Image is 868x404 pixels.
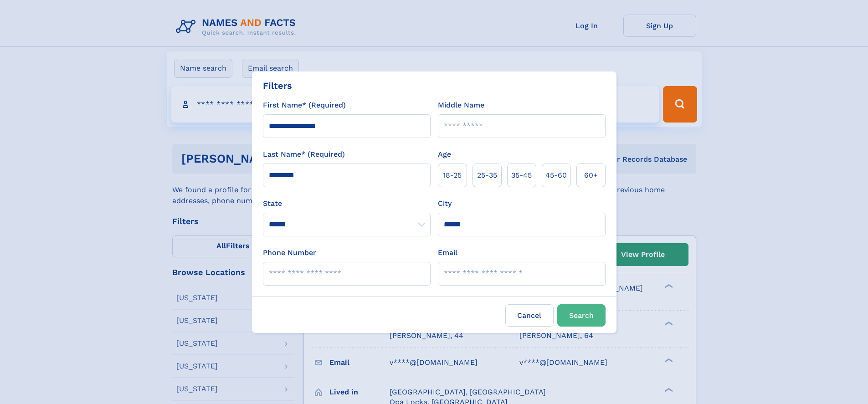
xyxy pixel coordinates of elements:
[477,170,497,181] span: 25‑35
[557,304,606,327] button: Search
[545,170,567,181] span: 45‑60
[263,100,346,111] label: First Name* (Required)
[438,247,457,258] label: Email
[443,170,462,181] span: 18‑25
[263,247,316,258] label: Phone Number
[438,149,451,160] label: Age
[511,170,532,181] span: 35‑45
[438,198,452,209] label: City
[263,198,431,209] label: State
[438,100,484,111] label: Middle Name
[505,304,554,327] label: Cancel
[263,149,345,160] label: Last Name* (Required)
[584,170,598,181] span: 60+
[263,79,292,92] div: Filters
